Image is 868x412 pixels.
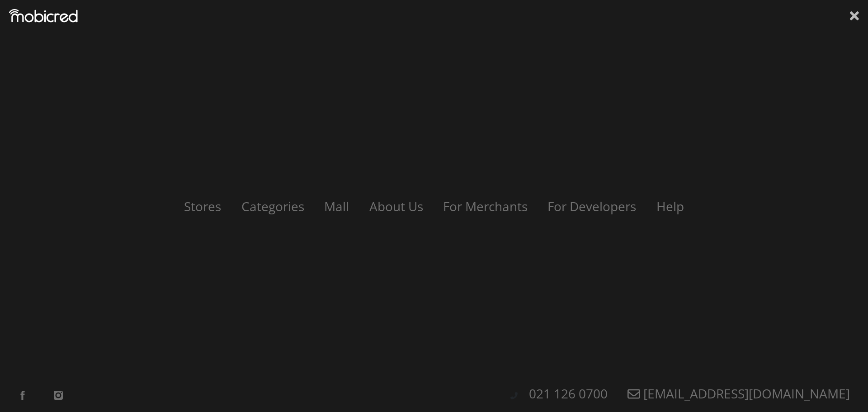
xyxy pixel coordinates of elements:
a: Stores [175,198,230,215]
a: About Us [360,198,432,215]
a: [EMAIL_ADDRESS][DOMAIN_NAME] [618,385,859,402]
a: 021 126 0700 [520,385,617,402]
a: For Merchants [434,198,537,215]
a: For Developers [538,198,645,215]
a: Mall [315,198,358,215]
a: Categories [232,198,313,215]
img: Mobicred [9,9,78,23]
a: Help [647,198,693,215]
